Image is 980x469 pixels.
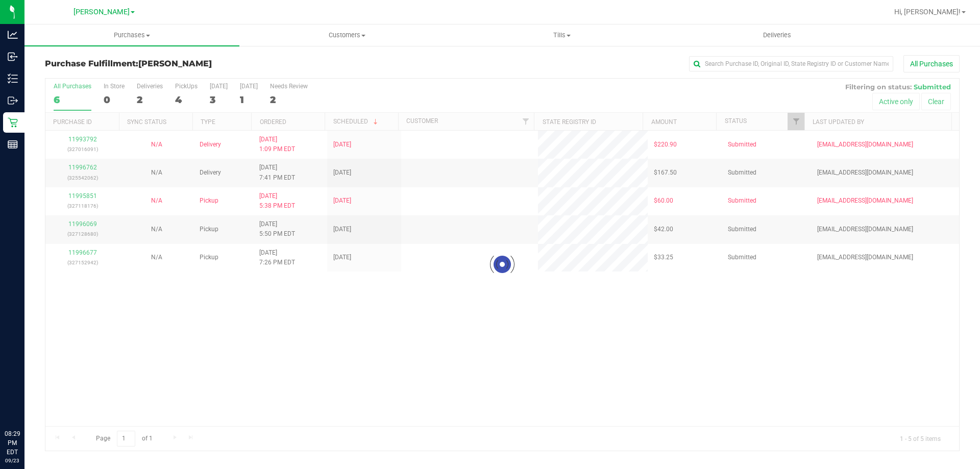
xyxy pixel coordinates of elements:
h3: Purchase Fulfillment: [45,59,350,68]
span: Hi, [PERSON_NAME]! [894,8,961,16]
span: [PERSON_NAME] [73,8,130,16]
inline-svg: Inventory [8,73,18,84]
a: Deliveries [670,24,885,46]
span: Purchases [24,31,239,40]
span: Tills [455,31,669,40]
span: Deliveries [749,31,805,40]
p: 09/23 [5,457,20,464]
inline-svg: Retail [8,117,18,128]
inline-svg: Outbound [8,95,18,106]
a: Customers [239,24,454,46]
button: All Purchases [903,55,960,72]
inline-svg: Analytics [8,30,18,40]
span: Customers [240,31,454,40]
a: Tills [454,24,669,46]
inline-svg: Reports [8,139,18,150]
iframe: Resource center [10,387,41,418]
a: Purchases [24,24,239,46]
inline-svg: Inbound [8,52,18,62]
span: [PERSON_NAME] [138,59,212,68]
p: 08:29 PM EDT [5,429,20,457]
input: Search Purchase ID, Original ID, State Registry ID or Customer Name... [689,56,893,71]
